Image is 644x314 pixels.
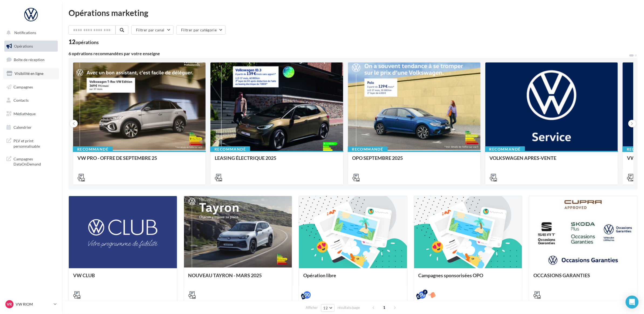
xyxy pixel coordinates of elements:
div: 12 [69,39,99,45]
div: VW CLUB [73,273,173,283]
button: Notifications [3,27,57,38]
span: Campagnes [13,84,33,89]
span: Médiathèque [13,111,36,116]
span: Calendrier [13,125,32,130]
a: Contacts [3,95,59,106]
span: Afficher [306,305,318,310]
span: Opérations [14,44,33,48]
a: Opérations [3,41,59,52]
button: Filtrer par canal [131,25,173,35]
a: PLV et print personnalisable [3,135,59,151]
div: opérations [76,40,99,45]
button: 12 [321,304,335,312]
div: Opération libre [303,273,403,283]
div: Opérations marketing [69,9,638,17]
div: OCCASIONS GARANTIES [533,273,633,283]
div: NOUVEAU TAYRON - MARS 2025 [188,273,288,283]
a: Médiathèque [3,108,59,120]
div: Recommandé [210,146,250,152]
a: Calendrier [3,122,59,133]
div: 6 opérations recommandées par votre enseigne [69,51,629,56]
span: Campagnes DataOnDemand [13,155,56,167]
div: Recommandé [73,146,113,152]
span: 1 [380,303,389,312]
div: Recommandé [348,146,388,152]
span: Contacts [13,98,29,103]
a: VR VW RIOM [4,299,58,309]
div: Open Intercom Messenger [626,296,639,309]
div: OPO SEPTEMBRE 2025 [352,155,476,166]
span: Boîte de réception [14,57,45,62]
a: Campagnes [3,81,59,93]
span: Notifications [14,30,36,35]
p: VW RIOM [16,302,52,307]
div: Campagnes sponsorisées OPO [418,273,518,283]
a: Boîte de réception [3,54,59,65]
div: VW PRO - OFFRE DE SEPTEMBRE 25 [77,155,201,166]
span: 12 [323,306,328,310]
a: Visibilité en ligne [3,68,59,79]
a: Campagnes DataOnDemand [3,153,59,169]
span: VR [7,302,12,307]
div: LEASING ÉLECTRIQUE 2025 [215,155,339,166]
span: PLV et print personnalisable [13,137,56,149]
div: VOLKSWAGEN APRES-VENTE [490,155,614,166]
span: Visibilité en ligne [15,71,43,76]
div: Recommandé [485,146,525,152]
div: 2 [423,290,428,295]
button: Filtrer par catégorie [176,25,226,35]
span: résultats/page [338,305,360,310]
